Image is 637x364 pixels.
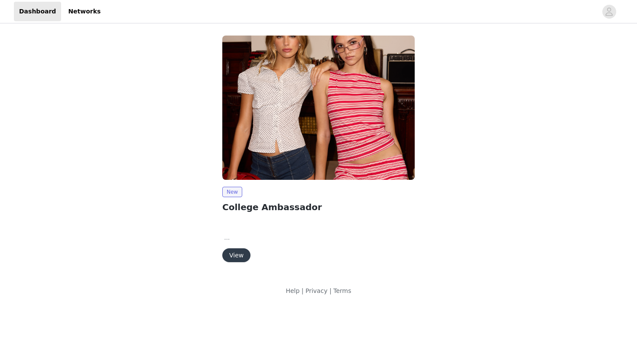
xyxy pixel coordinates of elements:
[63,2,106,21] a: Networks
[302,287,304,294] span: |
[14,2,61,21] a: Dashboard
[222,248,250,262] button: View
[222,187,242,197] span: New
[333,287,351,294] a: Terms
[605,5,613,19] div: avatar
[222,252,250,259] a: View
[222,201,415,214] h2: College Ambassador
[286,287,299,294] a: Help
[305,287,328,294] a: Privacy
[329,287,331,294] span: |
[222,36,415,180] img: Edikted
